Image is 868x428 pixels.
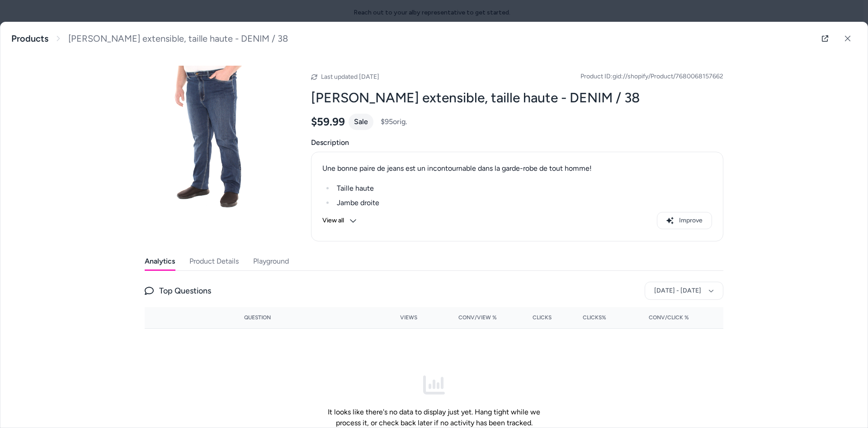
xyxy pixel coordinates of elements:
[253,252,289,270] button: Playground
[334,183,712,194] li: Taille haute
[583,314,606,321] span: Clicks%
[189,252,239,270] button: Product Details
[322,163,712,174] div: Une bonne paire de jeans est un incontournable dans la garde-robe de tout homme!
[645,282,723,300] button: [DATE] - [DATE]
[244,314,271,321] span: Question
[145,252,175,270] button: Analytics
[11,33,288,44] nav: breadcrumb
[334,197,712,208] li: Jambe droite
[321,73,379,81] span: Last updated [DATE]
[322,212,357,229] button: View all
[377,310,417,325] button: Views
[649,314,689,321] span: Conv/Click %
[311,89,723,106] h2: [PERSON_NAME] extensible, taille haute - DENIM / 38
[580,72,723,81] span: Product ID: gid://shopify/Product/7680068157662
[533,314,552,321] span: Clicks
[458,314,497,321] span: Conv/View %
[311,137,723,148] span: Description
[621,310,689,325] button: Conv/Click %
[311,115,345,129] span: $59.99
[11,33,48,44] a: Products
[400,314,417,321] span: Views
[145,66,289,211] img: 1655-6064-blue-01.jpg
[159,284,211,297] span: Top Questions
[244,310,271,325] button: Question
[349,114,373,130] div: Sale
[381,116,407,127] span: $95 orig.
[657,212,712,229] button: Improve
[68,33,288,44] span: [PERSON_NAME] extensible, taille haute - DENIM / 38
[432,310,497,325] button: Conv/View %
[511,310,552,325] button: Clicks
[566,310,606,325] button: Clicks%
